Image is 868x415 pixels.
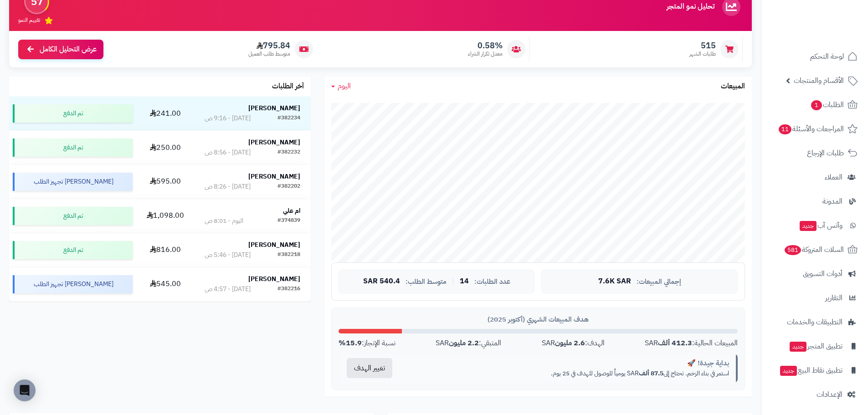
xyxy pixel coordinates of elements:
[637,278,681,286] span: إجمالي المبيعات:
[778,124,792,135] span: 11
[331,81,351,92] a: اليوم
[800,221,817,231] span: جديد
[667,3,714,11] h3: تحليل نمو المتجر
[784,243,844,256] span: السلات المتروكة
[13,275,133,293] div: [PERSON_NAME] تجهيز الطلب
[277,251,300,260] div: #382218
[794,74,844,87] span: الأقسام والمنتجات
[779,364,842,377] span: تطبيق نقاط البيع
[806,12,859,31] img: logo-2.png
[817,388,842,401] span: الإعدادات
[205,182,251,191] div: [DATE] - 8:26 ص
[272,82,304,91] h3: آخر الطلبات
[248,172,300,181] strong: [PERSON_NAME]
[767,215,863,236] a: وآتس آبجديد
[136,165,194,199] td: 595.00
[639,369,663,378] strong: 87.5 ألف
[767,263,863,285] a: أدوات التسويق
[283,206,300,215] strong: ام علي
[13,241,133,259] div: تم الدفع
[658,338,692,348] strong: 412.3 ألف
[205,251,251,260] div: [DATE] - 5:46 ص
[767,287,863,309] a: التقارير
[787,316,842,328] span: التطبيقات والخدمات
[136,131,194,164] td: 250.00
[277,182,300,191] div: #382202
[767,142,863,164] a: طلبات الإرجاع
[789,340,842,353] span: تطبيق المتجر
[542,338,605,348] div: الهدف: SAR
[407,359,729,368] div: بداية جيدة! 🚀
[13,173,133,191] div: [PERSON_NAME] تجهيز الطلب
[810,50,844,63] span: لوحة التحكم
[780,366,797,376] span: جديد
[803,267,842,280] span: أدوات التسويق
[767,166,863,188] a: العملاء
[248,240,300,250] strong: [PERSON_NAME]
[277,285,300,294] div: #382216
[825,292,842,304] span: التقارير
[13,207,133,225] div: تم الدفع
[767,335,863,357] a: تطبيق المتجرجديد
[136,97,194,130] td: 241.00
[248,138,300,147] strong: [PERSON_NAME]
[338,81,351,92] span: اليوم
[339,315,738,324] div: هدف المبيعات الشهري (أكتوبر 2025)
[460,277,469,286] span: 14
[689,41,716,51] span: 515
[18,16,40,24] span: تقييم النمو
[689,50,716,58] span: طلبات الشهر
[248,274,300,284] strong: [PERSON_NAME]
[136,267,194,301] td: 545.00
[339,338,362,348] strong: 15.9%
[474,278,510,286] span: عدد الطلبات:
[767,46,863,67] a: لوحة التحكم
[407,369,729,378] p: استمر في بناء الزخم. تحتاج إلى SAR يومياً للوصول للهدف في 25 يوم.
[248,50,290,58] span: متوسط طلب العميل
[825,171,842,184] span: العملاء
[767,118,863,140] a: المراجعات والأسئلة11
[807,147,844,159] span: طلبات الإرجاع
[810,98,844,111] span: الطلبات
[767,384,863,405] a: الإعدادات
[645,338,738,348] div: المبيعات الحالية: SAR
[790,342,806,352] span: جديد
[205,216,243,225] div: اليوم - 8:01 ص
[339,338,395,348] div: نسبة الإنجاز:
[13,104,133,123] div: تم الدفع
[205,114,251,123] div: [DATE] - 9:16 ص
[767,359,863,381] a: تطبيق نقاط البيعجديد
[136,233,194,267] td: 816.00
[406,278,447,286] span: متوسط الطلب:
[822,195,842,208] span: المدونة
[363,277,400,286] span: 540.4 SAR
[452,278,454,285] span: |
[14,379,36,401] div: Open Intercom Messenger
[778,123,844,135] span: المراجعات والأسئلة
[555,338,585,348] strong: 2.6 مليون
[767,311,863,333] a: التطبيقات والخدمات
[277,114,300,123] div: #382234
[248,41,290,51] span: 795.84
[248,103,300,113] strong: [PERSON_NAME]
[18,40,103,59] a: عرض التحليل الكامل
[799,219,842,232] span: وآتس آب
[347,358,392,378] button: تغيير الهدف
[449,338,479,348] strong: 2.2 مليون
[136,199,194,233] td: 1,098.00
[436,338,501,348] div: المتبقي: SAR
[205,148,251,157] div: [DATE] - 8:56 ص
[598,277,631,286] span: 7.6K SAR
[277,216,300,225] div: #374839
[277,148,300,157] div: #382232
[468,50,503,58] span: معدل تكرار الشراء
[721,82,745,91] h3: المبيعات
[767,239,863,261] a: السلات المتروكة581
[811,100,822,111] span: 1
[40,44,97,55] span: عرض التحليل الكامل
[784,245,801,256] span: 581
[767,190,863,212] a: المدونة
[205,285,251,294] div: [DATE] - 4:57 ص
[767,94,863,116] a: الطلبات1
[468,41,503,51] span: 0.58%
